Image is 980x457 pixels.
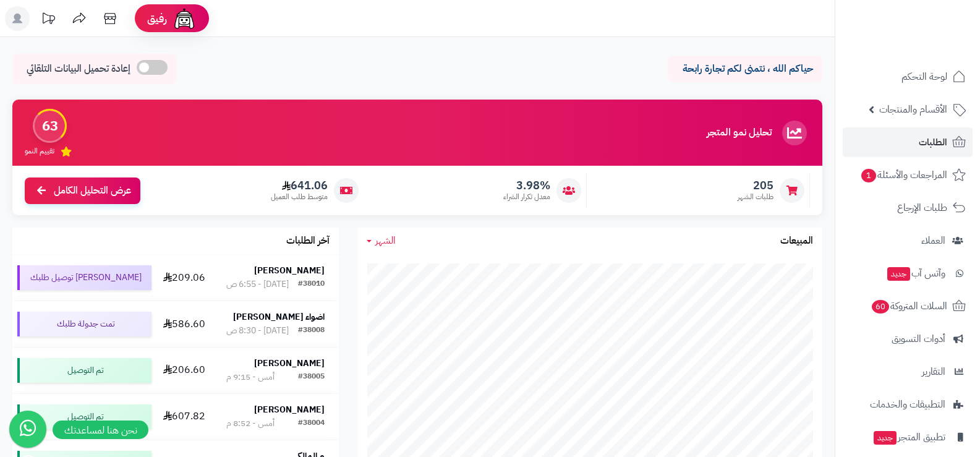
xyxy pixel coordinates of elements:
strong: [PERSON_NAME] [254,357,325,370]
span: الشهر [375,233,396,248]
span: الأقسام والمنتجات [879,101,947,118]
a: التطبيقات والخدمات [843,390,973,419]
span: أدوات التسويق [892,330,945,348]
a: المراجعات والأسئلة1 [843,160,973,190]
span: المراجعات والأسئلة [860,166,947,184]
h3: المبيعات [780,236,813,247]
div: [PERSON_NAME] توصيل طلبك [17,265,151,290]
a: السلات المتروكة60 [843,291,973,321]
div: تمت جدولة طلبك [17,312,151,336]
img: ai-face.png [172,6,197,31]
strong: اضواء [PERSON_NAME] [233,310,325,323]
span: 1 [861,169,876,182]
a: وآتس آبجديد [843,258,973,288]
div: #38005 [298,371,325,383]
div: أمس - 8:52 م [226,417,275,430]
div: #38004 [298,417,325,430]
span: إعادة تحميل البيانات التلقائي [27,62,130,76]
span: العملاء [921,232,945,249]
div: أمس - 9:15 م [226,371,275,383]
span: جديد [887,267,910,281]
span: تطبيق المتجر [872,429,945,446]
strong: [PERSON_NAME] [254,403,325,416]
td: 586.60 [156,301,211,347]
a: الشهر [367,234,396,248]
a: الطلبات [843,127,973,157]
div: تم التوصيل [17,358,151,383]
h3: آخر الطلبات [286,236,330,247]
div: [DATE] - 6:55 ص [226,278,289,291]
span: طلبات الإرجاع [897,199,947,216]
a: عرض التحليل الكامل [25,177,140,204]
div: #38008 [298,325,325,337]
span: 205 [738,179,773,192]
span: السلات المتروكة [871,297,947,315]
span: طلبات الشهر [738,192,773,202]
td: 607.82 [156,394,211,440]
span: وآتس آب [886,265,945,282]
span: التطبيقات والخدمات [870,396,945,413]
td: 206.60 [156,348,211,393]
span: تقييم النمو [25,146,54,156]
td: 209.06 [156,255,211,301]
a: طلبات الإرجاع [843,193,973,223]
div: تم التوصيل [17,404,151,429]
a: العملاء [843,226,973,255]
span: متوسط طلب العميل [271,192,328,202]
div: [DATE] - 8:30 ص [226,325,289,337]
span: التقارير [922,363,945,380]
span: الطلبات [919,134,947,151]
a: أدوات التسويق [843,324,973,354]
span: عرض التحليل الكامل [54,184,131,198]
a: تحديثات المنصة [33,6,64,34]
span: جديد [874,431,897,445]
strong: [PERSON_NAME] [254,264,325,277]
span: معدل تكرار الشراء [503,192,550,202]
a: لوحة التحكم [843,62,973,92]
p: حياكم الله ، نتمنى لكم تجارة رابحة [677,62,813,76]
span: رفيق [147,11,167,26]
h3: تحليل نمو المتجر [707,127,772,139]
span: 60 [872,300,889,314]
a: تطبيق المتجرجديد [843,422,973,452]
span: لوحة التحكم [901,68,947,85]
span: 641.06 [271,179,328,192]
span: 3.98% [503,179,550,192]
a: التقارير [843,357,973,387]
div: #38010 [298,278,325,291]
